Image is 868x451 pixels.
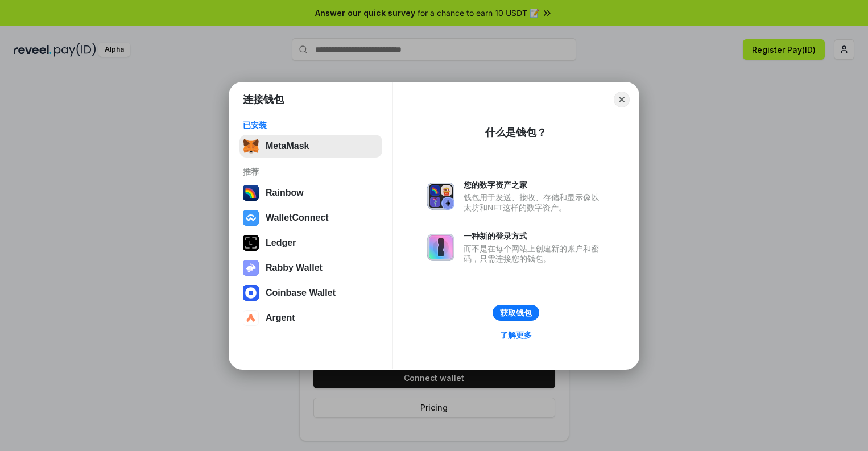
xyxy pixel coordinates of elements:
img: svg+xml,%3Csvg%20fill%3D%22none%22%20height%3D%2233%22%20viewBox%3D%220%200%2035%2033%22%20width%... [243,138,259,154]
div: 您的数字资产之家 [464,180,605,190]
div: 一种新的登录方式 [464,231,605,241]
button: Rabby Wallet [239,256,382,279]
img: svg+xml,%3Csvg%20width%3D%2228%22%20height%3D%2228%22%20viewBox%3D%220%200%2028%2028%22%20fill%3D... [243,285,259,301]
button: Argent [239,307,382,329]
div: Rabby Wallet [266,263,323,273]
div: 什么是钱包？ [485,126,547,139]
h1: 连接钱包 [243,93,284,106]
div: MetaMask [266,141,309,151]
div: 而不是在每个网站上创建新的账户和密码，只需连接您的钱包。 [464,243,605,264]
img: svg+xml,%3Csvg%20xmlns%3D%22http%3A%2F%2Fwww.w3.org%2F2000%2Fsvg%22%20fill%3D%22none%22%20viewBox... [427,183,454,210]
button: Close [614,92,630,107]
img: svg+xml,%3Csvg%20xmlns%3D%22http%3A%2F%2Fwww.w3.org%2F2000%2Fsvg%22%20fill%3D%22none%22%20viewBox... [243,260,259,276]
div: Rainbow [266,188,304,198]
button: 获取钱包 [493,305,539,321]
button: MetaMask [239,135,382,158]
a: 了解更多 [493,328,539,342]
button: WalletConnect [239,206,382,229]
div: Coinbase Wallet [266,288,336,298]
img: svg+xml,%3Csvg%20width%3D%2228%22%20height%3D%2228%22%20viewBox%3D%220%200%2028%2028%22%20fill%3D... [243,310,259,326]
button: Coinbase Wallet [239,282,382,304]
button: Rainbow [239,181,382,204]
img: svg+xml,%3Csvg%20xmlns%3D%22http%3A%2F%2Fwww.w3.org%2F2000%2Fsvg%22%20width%3D%2228%22%20height%3... [243,235,259,251]
div: Ledger [266,238,296,248]
div: 获取钱包 [500,308,532,318]
div: 推荐 [243,167,379,177]
img: svg+xml,%3Csvg%20width%3D%2228%22%20height%3D%2228%22%20viewBox%3D%220%200%2028%2028%22%20fill%3D... [243,210,259,226]
div: WalletConnect [266,213,329,223]
div: Argent [266,313,295,323]
img: svg+xml,%3Csvg%20xmlns%3D%22http%3A%2F%2Fwww.w3.org%2F2000%2Fsvg%22%20fill%3D%22none%22%20viewBox... [427,234,454,261]
div: 已安装 [243,120,379,130]
div: 钱包用于发送、接收、存储和显示像以太坊和NFT这样的数字资产。 [464,192,605,213]
div: 了解更多 [500,330,532,340]
img: svg+xml,%3Csvg%20width%3D%22120%22%20height%3D%22120%22%20viewBox%3D%220%200%20120%20120%22%20fil... [243,185,259,201]
button: Ledger [239,231,382,254]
